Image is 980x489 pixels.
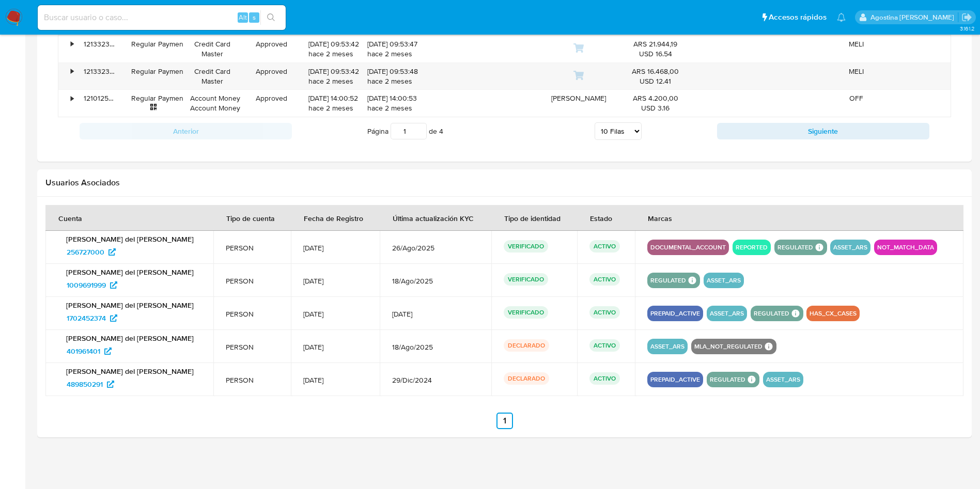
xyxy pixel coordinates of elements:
span: Accesos rápidos [769,12,827,23]
span: Alt [239,12,247,22]
input: Buscar usuario o caso... [38,11,286,24]
h2: Usuarios Asociados [45,178,963,188]
span: s [253,12,256,22]
span: 3.161.2 [960,24,975,33]
button: search-icon [260,10,282,25]
p: agostina.faruolo@mercadolibre.com [870,12,958,22]
a: Notificaciones [837,13,846,22]
a: Salir [961,12,972,23]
